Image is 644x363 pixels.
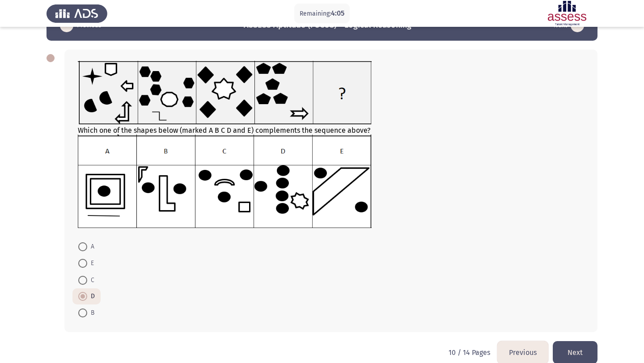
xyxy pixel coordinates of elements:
[87,308,94,318] span: B
[331,9,344,17] span: 4:05
[78,61,584,230] div: Which one of the shapes below (marked A B C D and E) complements the sequence above?
[537,1,597,26] img: Assessment logo of ASSESS Focus 4 Module Assessment (EN/AR) (Advanced - IB)
[78,135,372,228] img: UkFYYV8wOTRfQi5wbmcxNjkxMzMzNDQ3OTcw.png
[300,8,344,19] p: Remaining:
[449,348,490,357] p: 10 / 14 Pages
[87,275,94,286] span: C
[87,258,94,269] span: E
[47,1,107,26] img: Assess Talent Management logo
[78,61,372,124] img: UkFYYV8wOTRfQS5wbmcxNjkxMzMzNDM5Mjg2.png
[87,241,94,252] span: A
[87,291,95,302] span: D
